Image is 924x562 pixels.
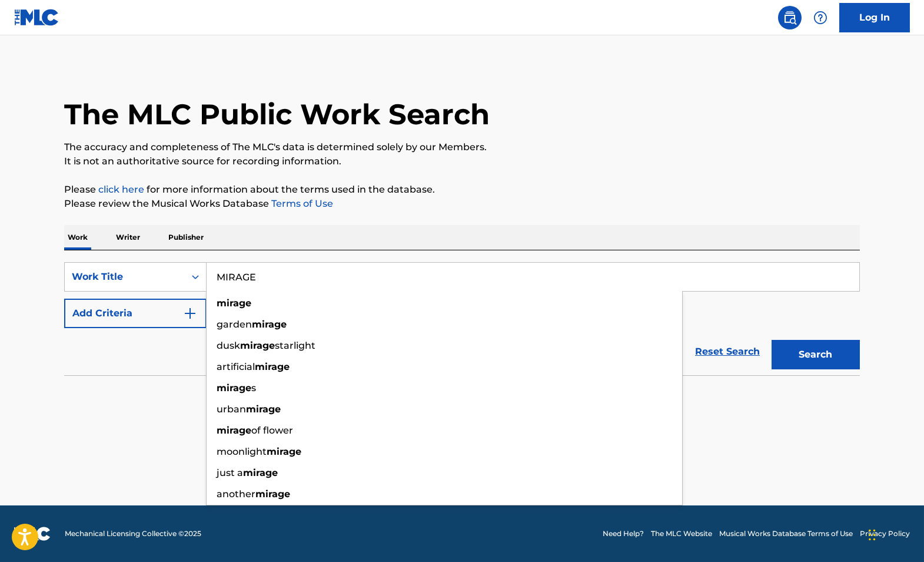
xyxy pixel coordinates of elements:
a: Public Search [778,6,802,29]
a: Musical Works Database Terms of Use [719,528,853,539]
a: click here [98,184,144,195]
span: starlight [275,340,315,351]
a: Reset Search [689,339,766,365]
img: MLC Logo [14,9,59,26]
span: artificial [217,361,255,372]
img: search [783,11,797,25]
strong: mirage [217,425,251,436]
span: another [217,488,255,500]
a: Need Help? [603,528,644,539]
span: s [251,382,256,394]
p: Please for more information about the terms used in the database. [64,183,860,197]
img: help [813,11,827,25]
strong: mirage [255,361,290,372]
span: just a [217,467,243,478]
img: 9d2ae6d4665cec9f34b9.svg [183,306,197,320]
h1: The MLC Public Work Search [64,97,490,132]
strong: mirage [217,297,251,309]
iframe: Chat Widget [865,505,924,562]
strong: mirage [243,467,278,478]
img: logo [14,527,51,541]
strong: mirage [240,340,275,351]
span: urban [217,404,246,415]
div: Drag [869,517,876,553]
button: Add Criteria [64,299,207,328]
div: Help [809,6,832,29]
p: Publisher [165,225,207,250]
a: Privacy Policy [860,528,910,539]
p: Please review the Musical Works Database [64,197,860,211]
button: Search [772,340,860,369]
span: Mechanical Licensing Collective © 2025 [65,528,201,539]
a: Terms of Use [269,198,333,209]
p: Work [64,225,91,250]
strong: mirage [217,382,251,394]
strong: mirage [255,488,290,500]
p: Writer [112,225,144,250]
strong: mirage [267,446,301,457]
strong: mirage [246,404,281,415]
a: Log In [839,3,910,32]
span: garden [217,319,252,330]
a: The MLC Website [651,528,712,539]
form: Search Form [64,262,860,375]
span: dusk [217,340,240,351]
span: moonlight [217,446,267,457]
p: It is not an authoritative source for recording information. [64,154,860,168]
div: Work Title [72,270,178,284]
p: The accuracy and completeness of The MLC's data is determined solely by our Members. [64,140,860,154]
strong: mirage [252,319,287,330]
span: of flower [251,425,293,436]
